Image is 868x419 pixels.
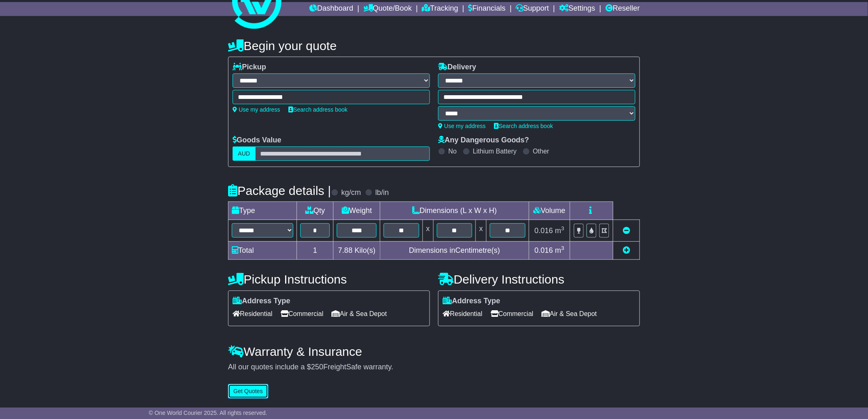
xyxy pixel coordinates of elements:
sup: 3 [561,245,564,251]
h4: Warranty & Insurance [228,345,640,358]
a: Financials [468,2,506,16]
label: Goods Value [233,136,281,145]
a: Tracking [422,2,458,16]
label: lb/in [375,188,389,197]
sup: 3 [561,225,564,231]
span: 0.016 [535,246,553,254]
td: Type [228,202,297,220]
td: x [476,220,487,241]
a: Support [516,2,549,16]
label: kg/cm [341,188,361,197]
span: m [555,246,564,254]
td: Dimensions in Centimetre(s) [380,241,529,259]
span: Air & Sea Depot [542,307,597,320]
span: Commercial [491,307,533,320]
button: Get Quotes [228,384,268,398]
label: Pickup [233,63,266,72]
span: Residential [443,307,482,320]
td: Volume [529,202,570,220]
h4: Package details | [228,184,331,197]
h4: Begin your quote [228,39,640,53]
span: Commercial [281,307,323,320]
span: Air & Sea Depot [332,307,387,320]
label: Other [533,147,549,155]
span: 7.88 [338,246,352,254]
td: x [423,220,433,241]
a: Use my address [438,123,486,129]
label: Delivery [438,63,476,72]
div: All our quotes include a $ FreightSafe warranty. [228,363,640,372]
a: Dashboard [309,2,353,16]
a: Remove this item [623,227,630,235]
a: Search address book [494,123,553,129]
label: Address Type [443,297,500,306]
label: AUD [233,147,256,161]
span: © One World Courier 2025. All rights reserved. [149,410,267,416]
h4: Delivery Instructions [438,272,640,286]
td: Dimensions (L x W x H) [380,202,529,220]
h4: Pickup Instructions [228,272,430,286]
span: 250 [311,363,323,371]
span: 0.016 [535,227,553,235]
label: Lithium Battery [473,147,517,155]
td: Qty [297,202,333,220]
a: Quote/Book [363,2,412,16]
td: 1 [297,241,333,259]
label: Any Dangerous Goods? [438,136,529,145]
span: m [555,227,564,235]
span: Residential [233,307,272,320]
td: Total [228,241,297,259]
label: Address Type [233,297,290,306]
td: Kilo(s) [333,241,380,259]
a: Settings [559,2,595,16]
label: No [448,147,457,155]
a: Use my address [233,106,280,113]
a: Search address book [288,106,347,113]
a: Add new item [623,246,630,254]
a: Reseller [605,2,640,16]
td: Weight [333,202,380,220]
